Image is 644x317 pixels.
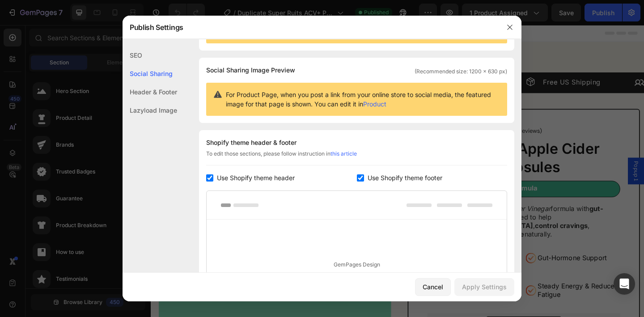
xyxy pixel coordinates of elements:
div: GemPages Design [207,220,507,309]
div: Lazyload Image [123,101,177,119]
p: 11,500+ Happy Customers [17,57,113,68]
strong: support hormonal balance [314,223,407,232]
p: Gut-Hormone Support [421,249,496,258]
span: Social Sharing Image Preview [206,65,295,76]
div: Apply Settings [462,282,507,292]
span: Use Shopify theme header [217,173,295,183]
p: 90-Day Guarantee [305,57,371,68]
strong: Gut-Hormone Harmony Formula [307,173,420,182]
strong: gut-supporting [302,195,492,214]
p: Reduce [MEDICAL_DATA] Naturally [314,249,403,267]
p: Rated 4.8 Stars (511 reviews) [343,111,426,119]
div: SEO [123,46,177,64]
div: Open Intercom Messenger [614,273,635,295]
strong: control cravings [418,214,475,223]
div: Cancel [423,282,443,292]
p: Steady Energy & Reduced Fatigue [421,279,510,298]
span: Popup 1 [523,148,532,170]
p: Limited time: 20% OFF + FREE SHIPPING [272,30,536,39]
div: To edit those sections, please follow instruction in [206,150,507,165]
button: Apply Settings [454,278,514,296]
p: SEC [250,36,258,41]
div: Shopify theme header & footer [206,137,507,148]
span: Use Shopify theme footer [368,173,442,183]
span: (Recommended size: 1200 x 630 px) [415,68,507,76]
strong: The 4-in-1 [302,195,338,204]
button: Carousel Next Arrow [244,216,254,227]
strong: reduce [MEDICAL_DATA] [326,214,416,223]
p: MIN [227,36,234,41]
h1: SuperRuits™ Apple Cider Vinegar+ Capsules [301,123,511,166]
button: Cancel [415,278,451,296]
i: Organic Apple Cider Vinegar [338,195,435,204]
div: Social Sharing [123,64,177,83]
p: HRS [204,36,211,41]
a: Product [363,100,386,108]
p: Manage Cravings & Blood Sugar [314,279,403,298]
p: FDA Registered Facility [169,57,252,68]
p: Free US Shipping [427,57,490,67]
div: 45 [250,28,258,36]
img: gempages_579472095457575521-01c132d7-fc11-4d57-8006-532d6922097c.png [149,60,163,65]
span: For Product Page, when you post a link from your online store to social media, the featured image... [226,90,500,109]
p: formula with ingredients designed to help women , , and naturally. [302,195,510,232]
div: Header & Footer [123,83,177,101]
div: 19 [204,28,211,36]
div: Publish Settings [123,16,498,39]
div: 17 [227,28,234,36]
a: this article [330,150,357,157]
